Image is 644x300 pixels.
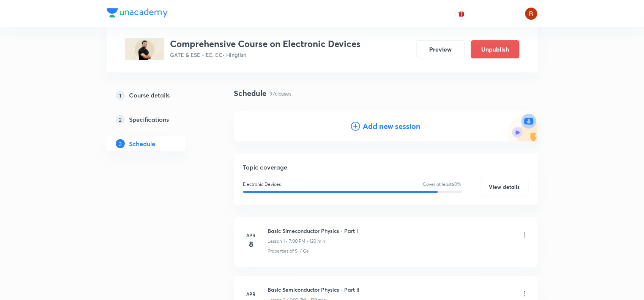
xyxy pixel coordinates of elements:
p: Properties of Si / Ge [268,248,309,254]
h6: Apr [244,232,259,239]
p: 97 classes [270,90,292,97]
p: Electronic Devices [243,181,281,188]
img: Add [507,111,538,141]
p: Lesson 1 • 7:00 PM • 120 min [268,238,326,245]
h3: Comprehensive Course on Electronic Devices [170,38,361,49]
p: 3 [116,139,125,148]
h6: Basic Simeconductor Physics - Part I [268,227,358,235]
h5: Schedule [129,139,156,148]
button: Unpublish [471,40,520,58]
p: GATE & ESE - EE, EC • Hinglish [170,51,361,59]
a: Company Logo [107,8,168,19]
h6: Basic Semiconductor Physics - Part II [268,286,360,294]
img: Rupsha chowdhury [525,7,538,20]
h4: Schedule [234,88,267,99]
img: 98620C56-7B6B-4318-A2E1-FF294DFEB245_plus.png [125,38,164,60]
h5: Topic coverage [243,163,529,172]
h4: Add new session [363,121,421,132]
p: Cover at least 60 % [423,181,462,188]
button: avatar [455,8,468,20]
p: 1 [116,91,125,100]
h4: 8 [244,239,259,250]
h5: Specifications [129,115,169,124]
h6: Apr [244,291,259,297]
img: avatar [458,10,465,17]
h5: Course details [129,91,170,100]
img: Company Logo [107,8,168,17]
button: View details [480,178,529,196]
p: 2 [116,115,125,124]
a: 2Specifications [107,112,210,127]
a: 1Course details [107,88,210,103]
button: Preview [416,40,465,58]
